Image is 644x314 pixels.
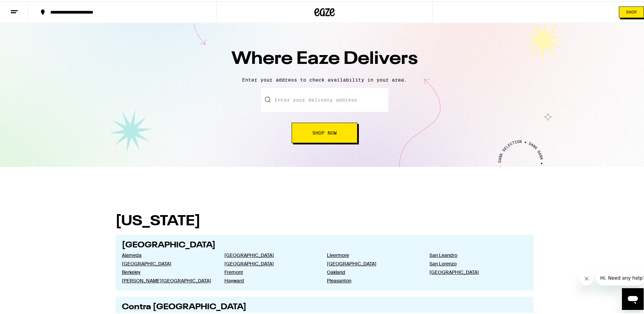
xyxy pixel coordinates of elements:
[429,268,521,274] a: [GEOGRAPHIC_DATA]
[292,121,357,142] button: Shop Now
[122,268,214,274] a: Berkeley
[224,268,316,274] a: Fremont
[580,271,593,284] iframe: Close message
[122,251,214,257] a: Alameda
[7,76,642,81] p: Enter your address to check availability in your area.
[224,251,316,257] a: [GEOGRAPHIC_DATA]
[626,9,637,13] span: Shop
[206,46,443,70] h1: Where Eaze Delivers
[596,269,644,284] iframe: Message from company
[327,276,419,282] a: Pleasanton
[327,259,419,265] a: [GEOGRAPHIC_DATA]
[115,213,534,227] h1: [US_STATE]
[122,259,214,265] a: [GEOGRAPHIC_DATA]
[122,240,528,248] h2: [GEOGRAPHIC_DATA]
[327,251,419,257] a: Livermore
[261,87,388,110] input: Enter your delivery address
[122,276,214,282] a: [PERSON_NAME][GEOGRAPHIC_DATA]
[224,276,316,282] a: Hayward
[429,259,521,265] a: San Lorenzo
[429,251,521,257] a: San Leandro
[619,5,644,17] button: Shop
[327,268,419,274] a: Oakland
[622,287,644,309] iframe: Button to launch messaging window
[224,259,316,265] a: [GEOGRAPHIC_DATA]
[312,129,337,134] span: Shop Now
[4,5,49,10] span: Hi. Need any help?
[122,302,528,310] h2: Contra [GEOGRAPHIC_DATA]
